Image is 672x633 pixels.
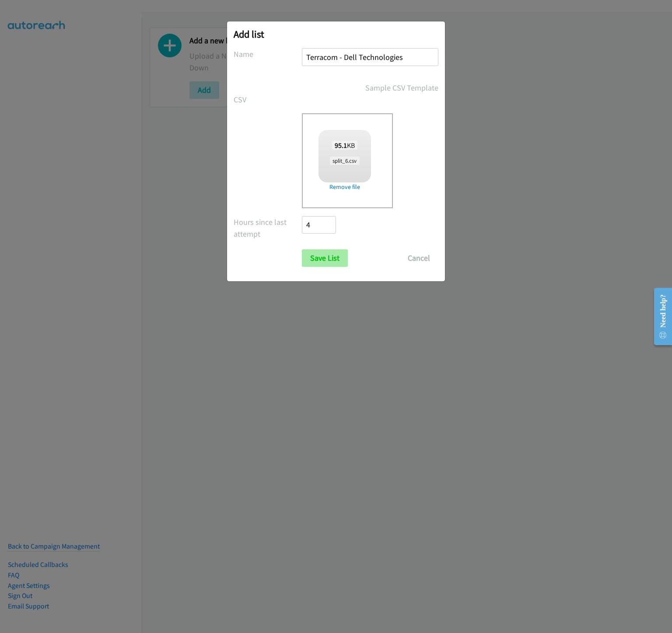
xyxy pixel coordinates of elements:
[234,48,302,60] label: Name
[318,182,371,192] a: Remove file
[647,282,672,351] iframe: Resource Center
[234,94,302,105] label: CSV
[330,157,359,165] span: split_6.csv
[302,249,348,267] input: Save List
[365,82,438,94] a: Sample CSV Template
[335,141,347,150] strong: 95.1
[234,216,302,240] label: Hours since last attempt
[332,141,358,150] span: KB
[234,28,438,40] h2: Add list
[399,249,438,267] button: Cancel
